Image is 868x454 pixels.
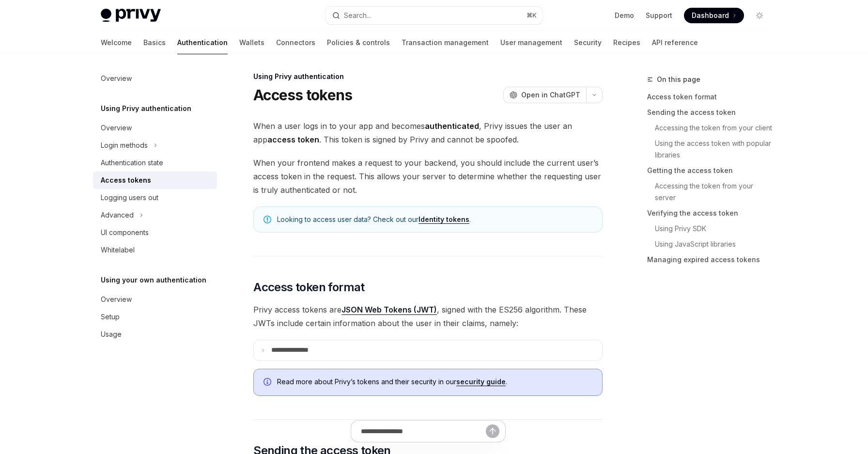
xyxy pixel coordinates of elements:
[93,241,217,259] a: Whitelabel
[692,11,729,20] span: Dashboard
[418,215,469,224] a: Identity tokens
[327,31,390,54] a: Policies & controls
[253,86,352,104] h1: Access tokens
[101,274,206,286] h5: Using your own authentication
[253,72,603,81] div: Using Privy authentication
[267,135,319,144] strong: access token
[647,178,775,205] a: Accessing the token from your server
[177,31,228,54] a: Authentication
[93,119,217,137] a: Overview
[101,174,151,186] div: Access tokens
[101,73,132,84] div: Overview
[456,377,506,386] a: security guide
[93,172,217,189] a: Access tokens
[101,192,158,204] div: Logging users out
[647,136,775,163] a: Using the access token with popular libraries
[143,31,166,54] a: Basics
[93,154,217,172] a: Authentication state
[101,31,132,54] a: Welcome
[425,121,479,131] strong: authenticated
[500,31,562,54] a: User management
[253,156,603,197] span: When your frontend makes a request to your backend, you should include the current user’s access ...
[93,137,217,154] button: Login methods
[277,377,592,387] span: Read more about Privy’s tokens and their security in our .
[647,236,775,252] a: Using JavaScript libraries
[527,12,537,19] span: ⌘ K
[93,189,217,206] a: Logging users out
[647,89,775,105] a: Access token format
[402,31,489,54] a: Transaction management
[101,122,132,134] div: Overview
[647,120,775,136] a: Accessing the token from your client
[93,70,217,87] a: Overview
[253,303,603,330] span: Privy access tokens are , signed with the ES256 algorithm. These JWTs include certain information...
[101,294,132,305] div: Overview
[574,31,602,54] a: Security
[344,10,371,21] div: Search...
[361,421,486,442] input: Ask a question...
[521,90,580,100] span: Open in ChatGPT
[647,221,775,236] a: Using Privy SDK
[752,8,767,23] button: Toggle dark mode
[657,74,700,85] span: On this page
[325,7,542,24] button: Search...⌘K
[615,11,634,20] a: Demo
[93,308,217,326] a: Setup
[253,119,603,146] span: When a user logs in to your app and becomes , Privy issues the user an app . This token is signed...
[93,206,217,224] button: Advanced
[647,163,775,178] a: Getting the access token
[253,280,365,295] span: Access token format
[239,31,264,54] a: Wallets
[647,205,775,221] a: Verifying the access token
[101,227,149,238] div: UI components
[647,105,775,120] a: Sending the access token
[652,31,698,54] a: API reference
[93,291,217,308] a: Overview
[101,209,134,221] div: Advanced
[684,8,744,23] a: Dashboard
[93,224,217,241] a: UI components
[101,329,122,340] div: Usage
[276,31,315,54] a: Connectors
[101,244,135,256] div: Whitelabel
[646,11,672,20] a: Support
[647,252,775,267] a: Managing expired access tokens
[263,216,271,223] svg: Note
[277,215,592,224] span: Looking to access user data? Check out our .
[613,31,640,54] a: Recipes
[341,305,437,315] a: JSON Web Tokens (JWT)
[101,140,148,151] div: Login methods
[93,326,217,343] a: Usage
[263,378,273,388] svg: Info
[101,311,120,323] div: Setup
[101,103,191,114] h5: Using Privy authentication
[101,9,161,22] img: light logo
[101,157,163,169] div: Authentication state
[503,87,586,103] button: Open in ChatGPT
[486,424,499,438] button: Send message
